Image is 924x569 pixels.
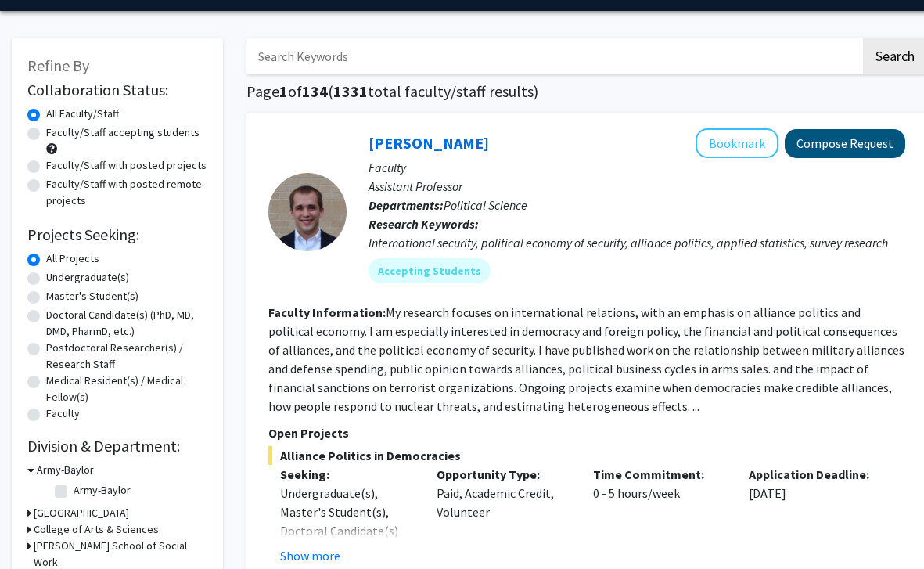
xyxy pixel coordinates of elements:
[268,423,905,442] p: Open Projects
[34,505,129,521] h3: [GEOGRAPHIC_DATA]
[268,304,904,414] fg-read-more: My research focuses on international relations, with an emphasis on alliance politics and politic...
[369,233,905,252] div: International security, political economy of security, alliance politics, applied statistics, sur...
[425,465,581,565] div: Paid, Academic Credit, Volunteer
[46,307,207,340] label: Doctoral Candidate(s) (PhD, MD, DMD, PharmD, etc.)
[444,197,527,213] span: Political Science
[34,521,159,538] h3: College of Arts & Sciences
[46,373,207,405] label: Medical Resident(s) / Medical Fellow(s)
[581,465,738,565] div: 0 - 5 hours/week
[785,129,905,158] button: Compose Request to Joshua Alley
[12,499,67,557] iframe: Chat
[46,124,200,141] label: Faculty/Staff accepting students
[696,128,778,158] button: Add Joshua Alley to Bookmarks
[268,446,905,465] span: Alliance Politics in Democracies
[369,258,491,283] mat-chip: Accepting Students
[27,225,207,244] h2: Projects Seeking:
[74,482,131,499] label: Army-Baylor
[27,437,207,456] h2: Division & Department:
[749,465,882,484] p: Application Deadline:
[437,465,570,484] p: Opportunity Type:
[593,465,726,484] p: Time Commitment:
[737,465,893,565] div: [DATE]
[37,462,94,478] h3: Army-Baylor
[369,133,489,153] a: [PERSON_NAME]
[46,176,207,209] label: Faculty/Staff with posted remote projects
[46,269,129,286] label: Undergraduate(s)
[279,81,288,101] span: 1
[280,465,413,484] p: Seeking:
[46,106,119,122] label: All Faculty/Staff
[46,340,207,373] label: Postdoctoral Researcher(s) / Research Staff
[46,288,138,304] label: Master's Student(s)
[268,304,386,320] b: Faculty Information:
[246,38,861,74] input: Search Keywords
[46,405,80,422] label: Faculty
[27,81,207,99] h2: Collaboration Status:
[27,56,89,75] span: Refine By
[280,546,340,565] button: Show more
[46,250,99,267] label: All Projects
[369,158,905,177] p: Faculty
[333,81,368,101] span: 1331
[46,157,207,174] label: Faculty/Staff with posted projects
[302,81,328,101] span: 134
[369,177,905,196] p: Assistant Professor
[369,216,479,232] b: Research Keywords:
[369,197,444,213] b: Departments:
